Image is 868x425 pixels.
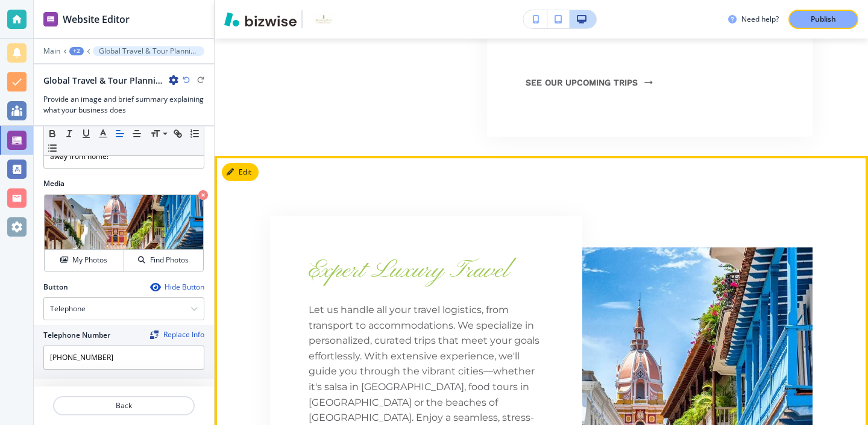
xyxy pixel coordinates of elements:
[150,330,204,340] span: Find and replace this information across Bizwise
[150,282,204,292] button: Hide Button
[309,255,509,287] span: Expert Luxury Travel
[741,14,779,25] h3: Need help?
[150,330,159,339] img: Replace
[43,47,60,55] button: Main
[811,14,836,25] p: Publish
[43,330,110,341] h2: Telephone Number
[526,67,652,98] button: See Our Upcoming Trips
[43,346,204,370] input: Ex. 561-222-1111
[53,396,195,415] button: Back
[150,330,204,339] div: Replace Info
[99,47,198,55] p: Global Travel & Tour Planning and Travel Expert on [GEOGRAPHIC_DATA], [GEOGRAPHIC_DATA]-1
[43,94,204,116] h3: Provide an image and brief summary explaining what your business does
[43,194,204,272] div: My PhotosFind Photos
[788,10,858,29] button: Publish
[224,12,297,26] img: Bizwise Logo
[43,282,68,293] h2: Button
[54,400,193,411] p: Back
[93,46,204,56] button: Global Travel & Tour Planning and Travel Expert on [GEOGRAPHIC_DATA], [GEOGRAPHIC_DATA]-1
[50,303,86,314] h4: Telephone
[307,13,340,25] img: Your Logo
[43,74,164,87] h2: Global Travel & Tour Planning and Travel Expert on [GEOGRAPHIC_DATA], [GEOGRAPHIC_DATA]-1
[72,255,107,265] h4: My Photos
[124,250,203,271] button: Find Photos
[222,163,259,181] button: Edit
[150,330,204,339] button: ReplaceReplace Info
[63,12,130,26] h2: Website Editor
[43,178,204,189] h2: Media
[150,255,189,265] h4: Find Photos
[45,250,124,271] button: My Photos
[43,12,58,26] img: editor icon
[69,47,84,55] button: +2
